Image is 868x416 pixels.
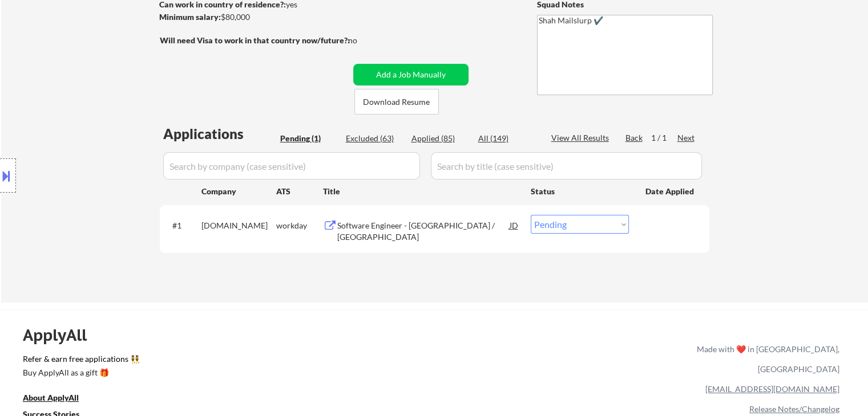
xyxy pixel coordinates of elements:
strong: Will need Visa to work in that country now/future?: [160,35,350,45]
input: Search by title (case sensitive) [431,152,702,180]
div: Buy ApplyAll as a gift 🎁 [23,369,137,377]
div: ATS [276,186,323,197]
button: Download Resume [354,89,439,115]
a: Release Notes/Changelog [749,404,839,414]
div: Excluded (63) [346,133,403,144]
div: Pending (1) [280,133,337,144]
u: About ApplyAll [23,393,79,402]
div: JD [508,215,520,235]
div: 1 / 1 [651,132,677,144]
div: no [348,35,381,46]
div: Date Applied [645,186,696,197]
div: Made with ❤️ in [GEOGRAPHIC_DATA], [GEOGRAPHIC_DATA] [692,339,839,379]
a: Refer & earn free applications 👯‍♀️ [23,355,458,367]
div: View All Results [551,132,612,144]
button: Add a Job Manually [353,64,469,85]
div: Applied (85) [411,133,469,144]
input: Search by company (case sensitive) [163,152,420,180]
a: [EMAIL_ADDRESS][DOMAIN_NAME] [705,384,839,394]
div: Back [625,132,644,144]
div: ApplyAll [23,325,100,345]
a: Buy ApplyAll as a gift 🎁 [23,367,137,381]
a: About ApplyAll [23,392,95,406]
div: Title [323,186,520,197]
div: $80,000 [159,11,349,23]
div: Company [201,186,276,197]
strong: Minimum salary: [159,12,221,22]
div: Software Engineer - [GEOGRAPHIC_DATA] / [GEOGRAPHIC_DATA] [337,220,510,242]
div: Status [531,181,629,201]
div: Applications [163,127,276,141]
div: All (149) [478,133,535,144]
div: [DOMAIN_NAME] [201,220,276,231]
div: Next [677,132,696,144]
div: workday [276,220,323,231]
